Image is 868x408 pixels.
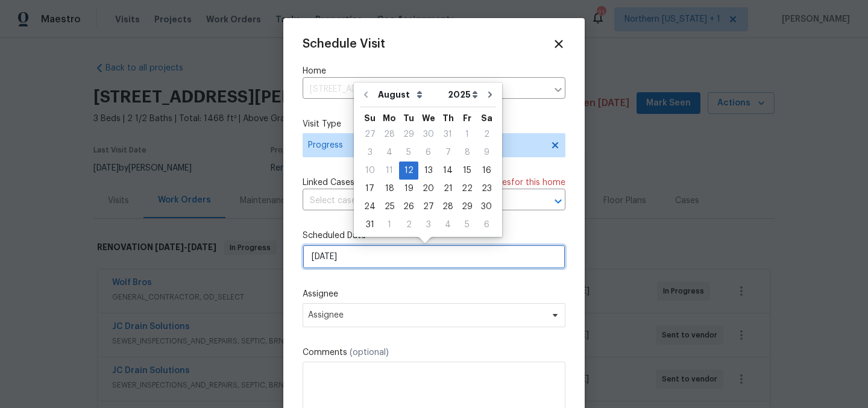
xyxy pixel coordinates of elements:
[418,162,438,180] div: Wed Aug 13 2025
[442,114,454,122] abbr: Thursday
[380,162,399,180] div: Mon Aug 11 2025
[380,180,399,198] div: Mon Aug 18 2025
[458,180,477,198] div: Fri Aug 22 2025
[418,216,438,233] div: 3
[360,144,380,161] div: 3
[360,126,380,143] div: 27
[380,216,399,234] div: Mon Sep 01 2025
[350,348,389,357] span: (optional)
[364,114,376,122] abbr: Sunday
[550,193,567,210] button: Open
[438,125,458,143] div: Thu Jul 31 2025
[360,198,380,216] div: Sun Aug 24 2025
[360,162,380,179] div: 10
[308,139,542,151] span: Progress
[399,180,418,197] div: 19
[418,143,438,162] div: Wed Aug 06 2025
[303,288,565,300] label: Assignee
[360,198,380,215] div: 24
[399,216,418,233] div: 2
[458,126,477,143] div: 1
[552,37,565,51] span: Close
[477,198,496,215] div: 30
[458,162,477,179] div: 15
[399,216,418,234] div: Tue Sep 02 2025
[477,198,496,216] div: Sat Aug 30 2025
[422,114,435,122] abbr: Wednesday
[380,162,399,179] div: 11
[418,162,438,179] div: 13
[418,144,438,161] div: 6
[458,125,477,143] div: Fri Aug 01 2025
[380,198,399,216] div: Mon Aug 25 2025
[458,216,477,233] div: 5
[477,216,496,233] div: 6
[477,162,496,179] div: 16
[445,177,565,189] span: There are case s for this home
[399,126,418,143] div: 29
[477,162,496,180] div: Sat Aug 16 2025
[360,180,380,197] div: 17
[380,125,399,143] div: Mon Jul 28 2025
[380,180,399,197] div: 18
[438,143,458,162] div: Thu Aug 07 2025
[303,347,565,359] label: Comments
[438,216,458,234] div: Thu Sep 04 2025
[375,86,445,104] select: Month
[458,143,477,162] div: Fri Aug 08 2025
[477,180,496,197] div: 23
[403,114,414,122] abbr: Tuesday
[360,180,380,198] div: Sun Aug 17 2025
[438,198,458,216] div: Thu Aug 28 2025
[458,180,477,197] div: 22
[477,143,496,162] div: Sat Aug 09 2025
[360,125,380,143] div: Sun Jul 27 2025
[360,162,380,180] div: Sun Aug 10 2025
[383,114,396,122] abbr: Monday
[399,198,418,215] div: 26
[380,143,399,162] div: Mon Aug 04 2025
[380,216,399,233] div: 1
[438,198,458,215] div: 28
[399,144,418,161] div: 5
[303,192,532,210] input: Select cases
[438,180,458,197] div: 21
[445,86,481,104] select: Year
[458,198,477,216] div: Fri Aug 29 2025
[303,118,565,130] label: Visit Type
[481,83,499,107] button: Go to next month
[458,162,477,180] div: Fri Aug 15 2025
[477,144,496,161] div: 9
[380,144,399,161] div: 4
[360,216,380,233] div: 31
[380,198,399,215] div: 25
[399,162,418,179] div: 12
[303,65,565,77] label: Home
[303,177,354,189] span: Linked Cases
[360,216,380,234] div: Sun Aug 31 2025
[418,126,438,143] div: 30
[481,114,492,122] abbr: Saturday
[360,143,380,162] div: Sun Aug 03 2025
[308,310,544,320] span: Assignee
[458,144,477,161] div: 8
[418,198,438,216] div: Wed Aug 27 2025
[438,162,458,180] div: Thu Aug 14 2025
[399,162,418,180] div: Tue Aug 12 2025
[438,126,458,143] div: 31
[463,114,471,122] abbr: Friday
[438,216,458,233] div: 4
[438,180,458,198] div: Thu Aug 21 2025
[438,162,458,179] div: 14
[303,245,565,269] input: M/D/YYYY
[418,216,438,234] div: Wed Sep 03 2025
[303,80,547,99] input: Enter in an address
[458,216,477,234] div: Fri Sep 05 2025
[399,198,418,216] div: Tue Aug 26 2025
[399,180,418,198] div: Tue Aug 19 2025
[477,216,496,234] div: Sat Sep 06 2025
[380,126,399,143] div: 28
[399,125,418,143] div: Tue Jul 29 2025
[303,230,565,242] label: Scheduled Date
[399,143,418,162] div: Tue Aug 05 2025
